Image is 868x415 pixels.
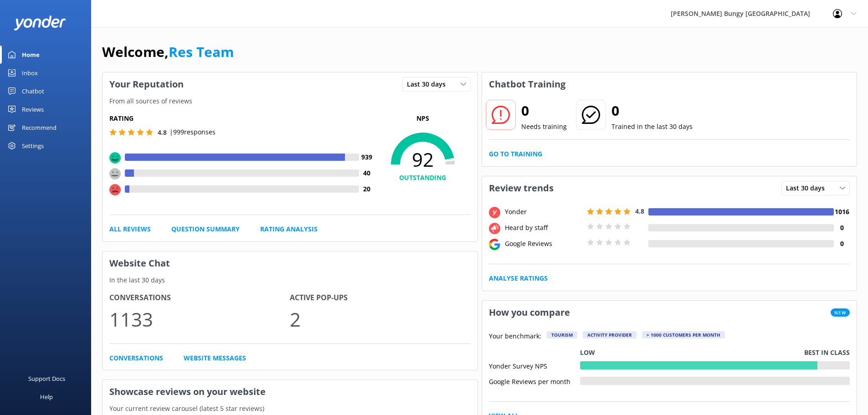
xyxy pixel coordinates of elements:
h4: 1016 [834,207,850,217]
p: Trained in the last 30 days [611,122,693,132]
h2: 0 [521,100,567,122]
div: Tourism [547,331,577,338]
h4: 939 [359,152,375,162]
p: From all sources of reviews [103,96,478,106]
h5: Rating [109,113,375,123]
a: Website Messages [184,353,246,363]
h4: 0 [834,239,850,249]
div: Inbox [22,64,38,82]
a: All Reviews [109,224,151,234]
h4: OUTSTANDING [375,173,471,183]
a: Analyse Ratings [489,273,548,283]
h3: Showcase reviews on your website [103,380,478,404]
a: Conversations [109,353,163,363]
span: 92 [375,148,471,171]
p: Low [580,348,595,358]
p: 2 [290,304,470,334]
img: yonder-white-logo.png [14,15,66,31]
h4: Conversations [109,292,290,304]
h4: Active Pop-ups [290,292,470,304]
div: Reviews [22,100,44,118]
span: Last 30 days [407,79,451,89]
span: Last 30 days [786,183,830,193]
h3: How you compare [482,301,577,324]
p: Your benchmark: [489,331,541,342]
h4: 20 [359,184,375,194]
p: In the last 30 days [103,275,478,285]
div: Heard by staff [503,223,585,233]
a: Question Summary [171,224,240,234]
p: Your current review carousel (latest 5 star reviews) [103,404,478,414]
h3: Review trends [482,176,560,200]
h4: 0 [834,223,850,233]
h3: Your Reputation [103,72,190,96]
p: NPS [375,113,471,123]
p: Best in class [804,348,850,358]
div: Activity Provider [583,331,637,338]
div: Help [40,388,53,406]
div: Support Docs [28,369,65,388]
div: > 1000 customers per month [642,331,725,338]
div: Home [22,46,40,64]
span: 4.8 [158,128,167,137]
div: Chatbot [22,82,44,100]
div: Yonder [503,207,585,217]
span: New [831,308,850,317]
span: 4.8 [635,207,644,215]
h3: Chatbot Training [482,72,572,96]
div: Settings [22,137,44,155]
a: Go to Training [489,149,542,159]
h2: 0 [611,100,693,122]
h1: Welcome, [102,41,234,63]
div: Google Reviews [503,239,585,249]
p: 1133 [109,304,290,334]
p: Needs training [521,122,567,132]
div: Recommend [22,118,56,137]
a: Res Team [169,42,234,61]
h4: 40 [359,168,375,178]
h3: Website Chat [103,251,478,275]
p: | 999 responses [169,127,216,137]
div: Google Reviews per month [489,377,580,385]
div: Yonder Survey NPS [489,361,580,369]
a: Rating Analysis [260,224,318,234]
